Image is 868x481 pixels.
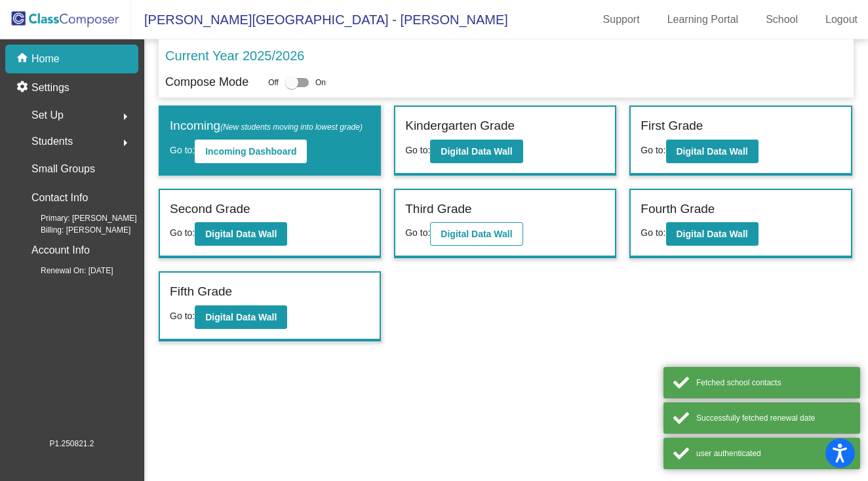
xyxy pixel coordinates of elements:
[170,145,195,155] span: Go to:
[31,189,88,207] p: Contact Info
[131,9,508,30] span: [PERSON_NAME][GEOGRAPHIC_DATA] - [PERSON_NAME]
[696,412,850,424] div: Successfully fetched renewal date
[31,106,64,125] span: Set Up
[641,145,665,155] span: Go to:
[696,377,850,389] div: Fetched school contacts
[677,229,748,239] b: Digital Data Wall
[170,311,195,321] span: Go to:
[666,140,759,163] button: Digital Data Wall
[31,160,95,178] p: Small Groups
[20,265,113,277] span: Renewal On: [DATE]
[405,200,471,219] label: Third Grade
[195,222,287,246] button: Digital Data Wall
[657,9,749,30] a: Learning Portal
[666,222,759,246] button: Digital Data Wall
[205,146,296,157] b: Incoming Dashboard
[220,123,363,132] span: (New students moving into lowest grade)
[755,9,808,30] a: School
[205,312,277,322] b: Digital Data Wall
[593,9,650,30] a: Support
[31,51,60,67] p: Home
[170,200,250,219] label: Second Grade
[195,305,287,329] button: Digital Data Wall
[31,241,90,260] p: Account Info
[696,448,850,459] div: user authenticated
[170,227,195,238] span: Go to:
[641,117,703,136] label: First Grade
[268,77,279,88] span: Off
[195,140,307,163] button: Incoming Dashboard
[430,140,523,163] button: Digital Data Wall
[20,212,137,224] span: Primary: [PERSON_NAME]
[405,227,430,238] span: Go to:
[441,229,512,239] b: Digital Data Wall
[405,145,430,155] span: Go to:
[170,282,232,301] label: Fifth Grade
[117,109,133,125] mat-icon: arrow_right
[815,9,868,30] a: Logout
[641,227,665,238] span: Go to:
[205,229,277,239] b: Digital Data Wall
[641,200,715,219] label: Fourth Grade
[441,146,512,157] b: Digital Data Wall
[165,46,304,66] p: Current Year 2025/2026
[170,117,363,136] label: Incoming
[430,222,523,246] button: Digital Data Wall
[20,224,130,236] span: Billing: [PERSON_NAME]
[117,135,133,151] mat-icon: arrow_right
[165,73,248,91] p: Compose Mode
[677,146,748,157] b: Digital Data Wall
[31,132,73,151] span: Students
[31,80,69,96] p: Settings
[315,77,326,88] span: On
[16,80,31,96] mat-icon: settings
[16,51,31,67] mat-icon: home
[405,117,515,136] label: Kindergarten Grade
